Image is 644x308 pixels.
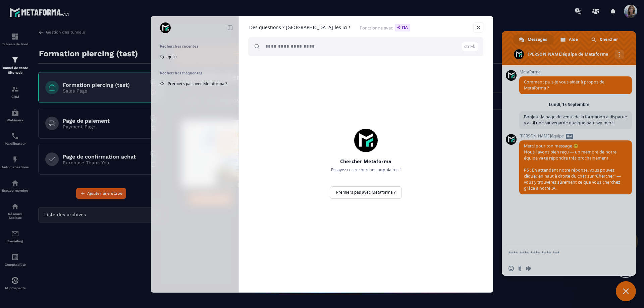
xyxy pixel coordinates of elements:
[360,24,410,32] span: Fonctionne avec
[249,24,350,30] h1: Des questions ? [GEOGRAPHIC_DATA]-les ici !
[168,81,227,86] span: Premiers pas avec Metaforma ?
[160,71,230,75] h2: Recherches fréquentes
[225,23,235,33] a: Réduire
[473,22,483,33] a: Fermer
[168,54,177,60] span: quizz
[160,44,230,49] h2: Recherches récentes
[316,158,416,165] h2: Chercher Metaforma
[330,186,402,199] a: Premiers pas avec Metaforma ?
[395,24,410,32] span: l'IA
[316,167,416,173] p: Essayez ces recherches populaires !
